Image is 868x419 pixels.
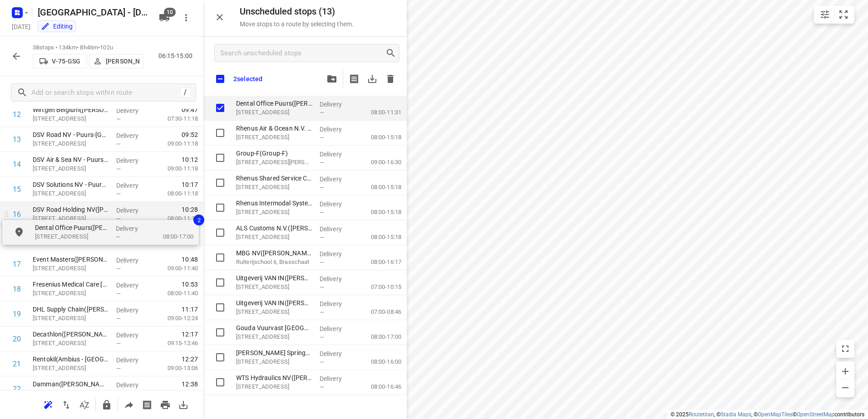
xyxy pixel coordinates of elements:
[180,88,190,97] div: /
[98,44,100,51] span: •
[240,20,354,28] p: Move stops to a route by selecting them.
[8,21,34,32] h5: Project date
[834,5,853,24] button: Fit zoom
[39,400,57,409] span: Reoptimize route
[233,75,262,83] p: 2 selected
[41,22,73,31] div: You are currently in edit mode.
[363,70,381,88] span: Download stops
[174,400,192,409] span: Download route
[158,51,196,61] p: 06:15-15:00
[797,411,834,418] a: OpenStreetMap
[120,400,138,409] span: Share route
[34,5,152,19] h5: Rename
[385,48,399,58] div: Search
[177,9,195,27] button: More
[689,411,714,418] a: Routetitan
[155,9,173,27] button: 10
[345,70,363,88] span: Print shipping labels
[240,6,354,17] h5: Unscheduled stops ( 13 )
[33,44,143,52] p: 38 stops • 134km • 8h46m
[720,411,751,418] a: Stadia Maps
[31,86,180,100] input: Add or search stops within route
[57,400,75,409] span: Reverse route
[52,58,80,65] p: V-75-GSG
[75,400,94,409] span: Sort by time window
[671,411,864,418] li: © 2025 , © , © © contributors
[98,396,116,414] button: Lock route
[89,54,143,68] button: [PERSON_NAME]
[381,70,399,88] span: Delete stops
[220,46,385,60] input: Search unscheduled stops
[138,400,156,409] span: Print shipping labels
[758,411,793,418] a: OpenMapTiles
[156,400,174,409] span: Print route
[33,54,87,68] button: V-75-GSG
[203,96,407,417] div: grid
[816,5,834,24] button: Map settings
[106,58,139,65] p: [PERSON_NAME]
[100,44,113,51] span: 102u
[211,8,229,26] button: Close
[164,8,176,17] span: 10
[814,5,854,24] div: small contained button group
